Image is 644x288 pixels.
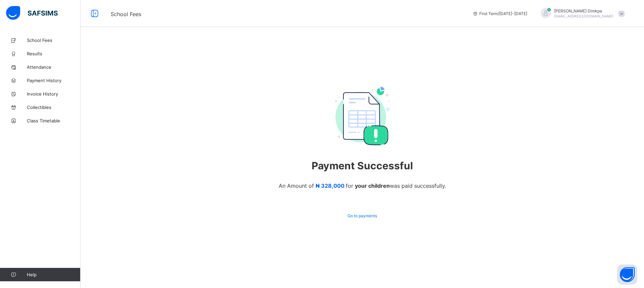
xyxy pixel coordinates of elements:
[347,213,377,218] span: Go to payments
[617,265,637,285] button: Open asap
[534,8,628,19] div: VictorDimkpa
[355,182,390,189] span: your children
[27,118,80,123] span: Class Timetable
[27,105,80,110] span: Collectibles
[6,6,58,20] img: safsims
[111,11,141,17] span: School Fees
[27,91,80,97] span: Invoice History
[554,8,613,13] span: [PERSON_NAME] Dimkpa
[254,160,470,172] span: Payment Successful
[554,14,613,18] span: [EMAIL_ADDRESS][DOMAIN_NAME]
[27,272,80,277] span: Help
[335,87,390,145] img: payment_success.97cebfd57f3ce00da90e96fca70bf2c8.svg
[279,182,446,189] span: An Amount of for was paid successfully.
[27,51,80,56] span: Results
[27,64,80,70] span: Attendance
[473,11,527,16] span: session/term information
[27,78,80,83] span: Payment History
[316,182,344,189] span: ₦ 328,000
[27,38,80,43] span: School Fees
